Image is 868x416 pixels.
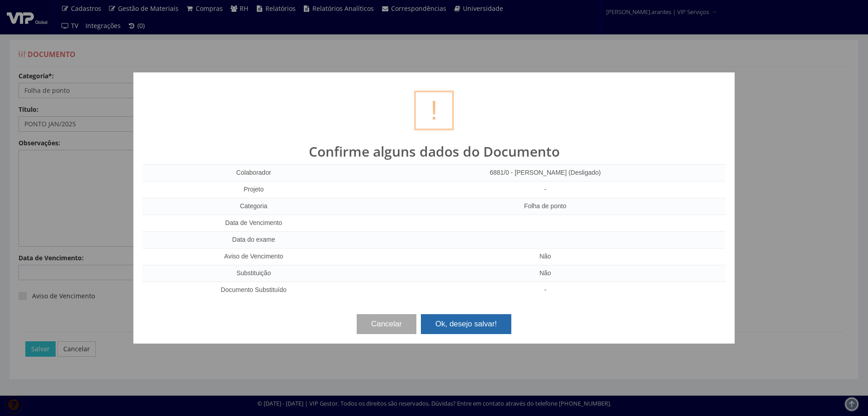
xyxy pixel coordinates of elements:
[365,265,726,282] td: Não
[365,198,726,215] td: Folha de ponto
[365,282,726,298] td: -
[142,165,365,182] td: Colaborador
[142,181,365,198] td: Projeto
[365,181,726,198] td: -
[414,91,454,130] div: !
[142,144,726,159] h2: Confirme alguns dados do Documento
[365,165,726,182] td: 6881/0 - [PERSON_NAME] (Desligado)
[421,314,511,334] button: Ok, desejo salvar!
[142,248,365,265] td: Aviso de Vencimento
[142,282,365,298] td: Documento Substituído
[142,198,365,215] td: Categoria
[142,215,365,231] td: Data de Vencimento
[142,265,365,282] td: Substituição
[142,231,365,248] td: Data do exame
[357,314,416,334] button: Cancelar
[365,248,726,265] td: Não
